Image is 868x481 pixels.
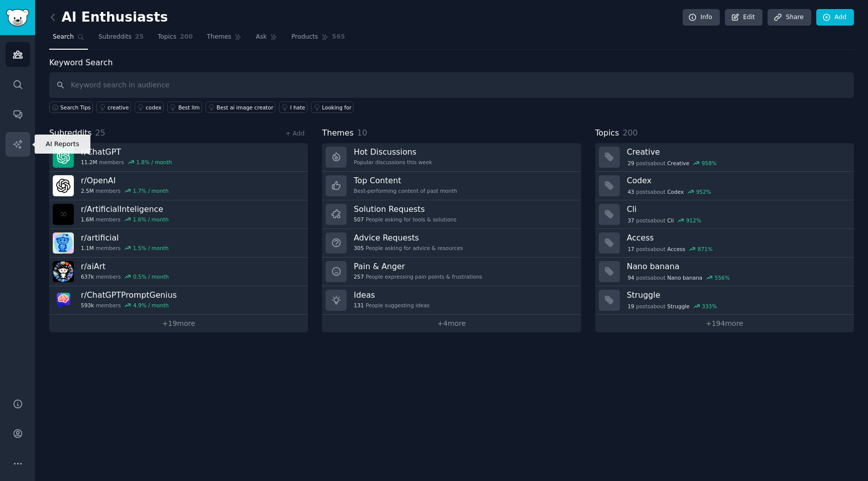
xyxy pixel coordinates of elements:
a: r/ArtificialInteligence1.6Mmembers1.6% / month [49,200,308,229]
div: Popular discussions this week [354,159,432,166]
div: People asking for advice & resources [354,245,463,252]
a: Themes [203,29,246,50]
span: 565 [332,33,345,42]
h3: r/ ChatGPTPromptGenius [81,290,177,300]
span: Cli [667,217,674,224]
span: 1.6M [81,216,94,223]
span: 37 [627,217,634,224]
label: Keyword Search [49,58,113,67]
span: 11.2M [81,159,97,166]
a: Access17postsaboutAccess871% [595,229,854,258]
a: Nano banana94postsaboutNano banana556% [595,258,854,286]
span: Subreddits [49,127,92,140]
h3: Creative [627,147,847,157]
a: Products565 [288,29,348,50]
h3: Access [627,232,847,243]
h3: Nano banana [627,261,847,272]
span: Codex [667,188,684,195]
a: Topics200 [154,29,196,50]
div: People suggesting ideas [354,302,429,309]
span: 1.1M [81,245,94,252]
div: members [81,159,172,166]
div: 1.6 % / month [133,216,169,223]
div: 333 % [702,303,717,310]
span: Subreddits [98,33,132,42]
span: Themes [322,127,354,140]
h3: Pain & Anger [354,261,482,272]
span: 507 [354,216,364,223]
span: 637k [81,273,94,280]
h3: Struggle [627,290,847,300]
a: Pain & Anger257People expressing pain points & frustrations [322,258,581,286]
div: post s about [627,273,731,282]
a: codex [135,101,164,113]
span: 2.5M [81,187,94,194]
a: +19more [49,315,308,332]
a: Add [816,9,854,26]
span: 257 [354,273,364,280]
div: 952 % [696,188,711,195]
a: Codex43postsaboutCodex952% [595,172,854,200]
h3: r/ ChatGPT [81,147,172,157]
input: Keyword search in audience [49,72,854,98]
a: Ask [252,29,281,50]
a: Ideas131People suggesting ideas [322,286,581,315]
span: Search [53,33,74,42]
img: ChatGPT [53,147,74,168]
a: +194more [595,315,854,332]
div: 4.9 % / month [133,302,169,309]
a: Subreddits25 [95,29,147,50]
span: Struggle [667,303,689,310]
h3: r/ OpenAI [81,175,169,186]
a: +4more [322,315,581,332]
span: Ask [256,33,267,42]
div: 912 % [686,217,701,224]
div: 0.5 % / month [133,273,169,280]
span: 29 [627,160,634,167]
a: Best ai image creator [205,101,275,113]
a: Top ContentBest-performing content of past month [322,172,581,200]
a: Best llm [167,101,202,113]
a: Creative29postsaboutCreative958% [595,143,854,172]
h3: Hot Discussions [354,147,432,157]
a: Cli37postsaboutCli912% [595,200,854,229]
div: Best llm [178,104,200,111]
span: 19 [627,303,634,310]
div: post s about [627,216,702,225]
span: Nano banana [667,274,702,281]
div: People expressing pain points & frustrations [354,273,482,280]
div: Looking for [322,104,352,111]
a: Edit [725,9,763,26]
span: 43 [627,188,634,195]
a: + Add [285,130,304,137]
span: 305 [354,245,364,252]
a: r/artificial1.1Mmembers1.5% / month [49,229,308,258]
div: Best ai image creator [216,104,273,111]
a: Solution Requests507People asking for tools & solutions [322,200,581,229]
h3: r/ artificial [81,232,169,243]
h3: Ideas [354,290,429,300]
span: Access [667,246,685,253]
span: 25 [95,128,105,138]
div: members [81,273,169,280]
img: ArtificialInteligence [53,204,74,225]
span: Search Tips [60,104,91,111]
div: members [81,187,169,194]
a: r/ChatGPTPromptGenius593kmembers4.9% / month [49,286,308,315]
h3: Solution Requests [354,204,456,214]
span: 200 [180,33,193,42]
div: post s about [627,245,714,254]
h2: AI Enthusiasts [49,10,168,26]
h3: Codex [627,175,847,186]
h3: r/ aiArt [81,261,169,272]
div: 556 % [715,274,730,281]
div: 1.7 % / month [133,187,169,194]
button: Search Tips [49,101,93,113]
span: Topics [158,33,176,42]
div: 1.5 % / month [133,245,169,252]
div: members [81,302,177,309]
h3: r/ ArtificialInteligence [81,204,169,214]
span: Themes [207,33,232,42]
div: post s about [627,302,718,311]
img: GummySearch logo [6,9,29,27]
